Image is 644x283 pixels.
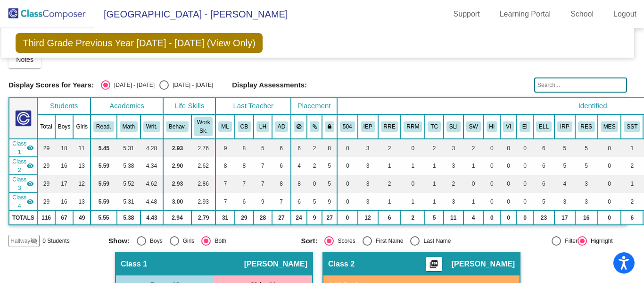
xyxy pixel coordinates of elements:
td: 11 [444,211,463,225]
button: IRP [557,121,572,132]
td: 29 [235,211,254,225]
td: 116 [37,211,55,225]
span: Class 2 [12,157,26,174]
th: Keep away students [291,114,307,139]
th: Keep with students [307,114,322,139]
a: Support [446,7,487,22]
th: Resource Room ELA [378,114,401,139]
td: 8 [235,139,254,157]
div: Boys [146,237,163,245]
td: 0 [463,175,484,193]
td: 1 [621,139,643,157]
td: 5.59 [91,157,117,175]
button: SW [466,121,481,132]
td: 8 [272,175,291,193]
button: Writ. [143,121,160,132]
div: Both [211,237,226,245]
th: Student Support Team Meeting [621,114,643,139]
th: Hearing Impaired (2.0, if primary) [484,114,501,139]
td: 5 [575,139,598,157]
div: [DATE] - [DATE] [169,81,213,89]
td: 2.90 [163,157,191,175]
td: 2 [378,175,401,193]
button: MES [601,121,619,132]
td: 2 [621,157,643,175]
div: Scores [334,237,355,245]
button: Work Sk. [194,117,213,136]
td: 0 [484,175,501,193]
td: 13 [73,193,91,211]
td: 1 [425,175,444,193]
th: 504 Plan [337,114,358,139]
mat-icon: visibility_off [30,237,38,245]
td: 2 [307,157,322,175]
td: 0 [517,175,533,193]
span: Class 1 [12,139,26,156]
button: Print Students Details [426,257,442,271]
td: 6 [621,211,643,225]
td: 6 [533,139,554,157]
td: 6 [291,193,307,211]
td: 2 [378,139,401,157]
td: 12 [358,211,378,225]
td: 4 [291,157,307,175]
td: 7 [235,175,254,193]
button: SLI [446,121,461,132]
td: 7 [254,157,272,175]
input: Search... [534,77,627,93]
button: CB [238,121,251,132]
td: 3 [575,175,598,193]
td: 4.28 [140,139,163,157]
span: Hallway [10,237,30,245]
td: 31 [215,211,234,225]
th: Math Extra Support [598,114,621,139]
td: 1 [463,193,484,211]
span: [GEOGRAPHIC_DATA] - [PERSON_NAME] [94,7,288,22]
td: Leslie Morgan - No Class Name [9,157,37,175]
span: [PERSON_NAME] [244,259,307,269]
td: Roxann Bialek - No Class Name [9,139,37,157]
td: 3 [358,175,378,193]
button: ML [218,121,231,132]
td: 0 [337,139,358,157]
td: 27 [322,211,337,225]
td: 5.59 [91,175,117,193]
th: Last Teacher [215,98,291,114]
td: 1 [425,193,444,211]
mat-radio-group: Select an option [301,236,486,246]
td: 2.76 [191,139,215,157]
td: 28 [254,211,272,225]
td: 27 [272,211,291,225]
td: 5 [322,157,337,175]
td: 0 [484,193,501,211]
td: 4.62 [140,175,163,193]
td: 0 [500,175,517,193]
td: 0 [517,193,533,211]
th: Academics [91,98,163,114]
span: Sort: [301,237,317,245]
td: 9 [215,139,234,157]
th: Speech / Language Impairment [444,114,463,139]
td: 2 [463,139,484,157]
td: 0 [500,211,517,225]
td: Carol Ward - No Class Name [9,175,37,193]
th: Christina Brewington [235,114,254,139]
td: 3 [554,193,575,211]
th: Individualized Education Plan [358,114,378,139]
th: Resource Room Math [401,114,425,139]
button: EI [520,121,530,132]
button: Behav. [166,121,189,132]
span: [PERSON_NAME] [452,259,515,269]
td: 0 [401,175,425,193]
mat-icon: visibility [26,162,34,170]
a: Logout [606,7,644,22]
td: 0 [484,157,501,175]
td: 2 [307,139,322,157]
td: 8 [235,157,254,175]
td: 0 [517,211,533,225]
span: Class 1 [121,259,147,269]
td: 3 [358,157,378,175]
td: 17 [554,211,575,225]
td: 5.31 [117,193,140,211]
th: Teacher Consultant [425,114,444,139]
